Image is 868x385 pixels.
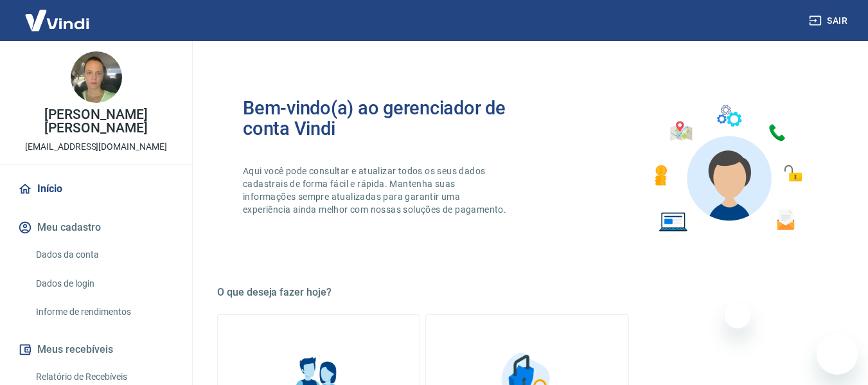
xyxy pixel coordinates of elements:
[643,98,811,240] img: Imagem de um avatar masculino com diversos icones exemplificando as funcionalidades do gerenciado...
[817,334,858,375] iframe: Botão para abrir a janela de mensagens
[725,303,750,328] iframe: Fechar mensagem
[31,299,177,325] a: Informe de rendimentos
[217,286,837,299] h5: O que deseja fazer hoje?
[31,242,177,268] a: Dados da conta
[10,108,182,135] p: [PERSON_NAME] [PERSON_NAME]
[243,98,527,139] h2: Bem-vindo(a) ao gerenciador de conta Vindi
[15,336,177,364] button: Meus recebíveis
[806,9,853,33] button: Sair
[71,51,122,103] img: 15d61fe2-2cf3-463f-abb3-188f2b0ad94a.jpeg
[31,271,177,297] a: Dados de login
[15,175,177,203] a: Início
[15,1,99,40] img: Vindi
[25,140,167,154] p: [EMAIL_ADDRESS][DOMAIN_NAME]
[15,213,177,242] button: Meu cadastro
[243,165,509,216] p: Aqui você pode consultar e atualizar todos os seus dados cadastrais de forma fácil e rápida. Mant...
